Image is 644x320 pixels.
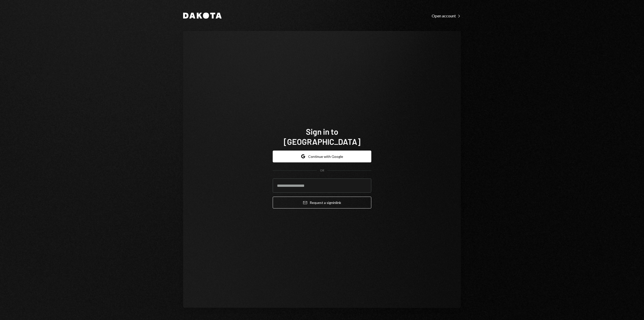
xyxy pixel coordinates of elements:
[432,13,461,18] a: Open account
[273,151,371,162] button: Continue with Google
[273,126,371,147] h1: Sign in to [GEOGRAPHIC_DATA]
[432,13,461,18] div: Open account
[273,197,371,208] button: Request a signinlink
[320,168,324,173] div: OR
